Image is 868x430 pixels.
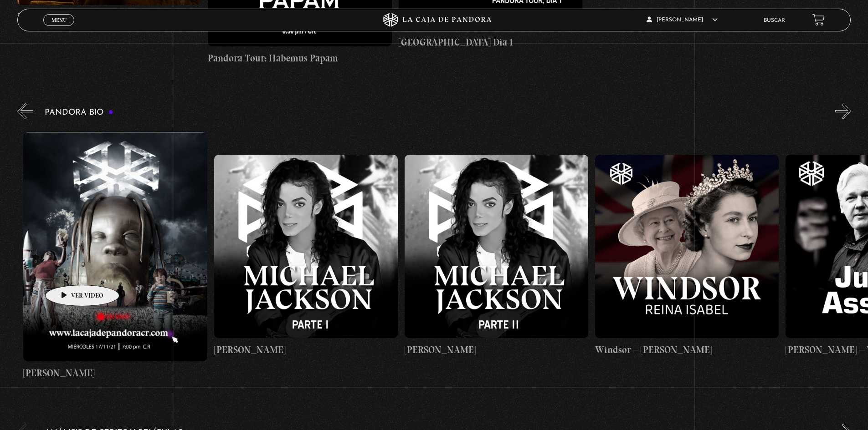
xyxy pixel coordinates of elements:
a: [PERSON_NAME] [405,126,588,385]
span: [PERSON_NAME] [647,17,718,23]
a: [PERSON_NAME] [214,126,398,385]
h3: Pandora Bio [45,108,113,117]
span: Cerrar [48,25,70,31]
h4: [PERSON_NAME] [405,343,588,357]
a: View your shopping cart [812,14,825,26]
h4: [PERSON_NAME] [23,366,207,380]
span: Menu [51,17,67,23]
h4: Paranormal & Sobrenatural [17,10,201,24]
a: Windsor – [PERSON_NAME] [595,126,779,385]
a: Buscar [764,18,785,23]
h4: Pandora Tour: Habemus Papam [208,51,391,66]
button: Previous [17,103,33,119]
h4: Pandora Tour: Conclave desde [GEOGRAPHIC_DATA] Dia 1 [399,21,582,50]
h4: [PERSON_NAME] [214,343,398,357]
button: Next [835,103,851,119]
h4: Windsor – [PERSON_NAME] [595,343,779,357]
a: [PERSON_NAME] [23,126,207,385]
